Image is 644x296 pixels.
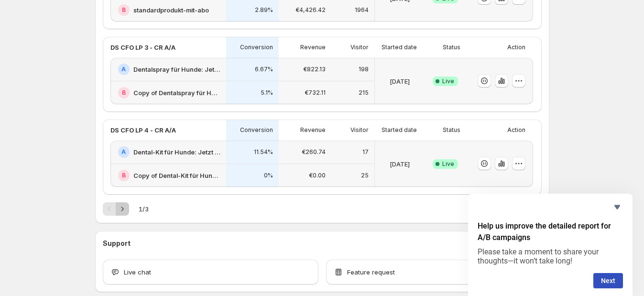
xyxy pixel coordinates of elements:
button: Next question [593,273,623,288]
h2: Copy of Dental-Kit für Hunde: Jetzt unschlagbaren Neukunden Deal sichern! [133,171,220,180]
p: €822.13 [303,66,326,73]
p: Status [443,44,460,51]
p: 17 [362,148,369,156]
p: [DATE] [390,77,410,86]
h2: B [122,6,126,14]
div: Help us improve the detailed report for A/B campaigns [478,201,623,288]
p: €0.00 [309,172,326,179]
span: Live [442,160,454,168]
p: 11.54% [254,148,273,156]
p: Started date [382,44,417,51]
p: DS CFO LP 3 - CR A/A [110,43,175,52]
span: Live [442,77,454,85]
p: €732.11 [305,89,326,97]
p: Action [507,126,525,134]
p: Conversion [240,44,273,51]
p: 0% [264,172,273,179]
h2: A [121,148,126,156]
h2: B [122,172,126,179]
h2: standardprodukt-mit-abo [133,5,209,15]
p: Revenue [300,126,326,134]
p: 2.89% [255,6,273,14]
h2: A [121,66,126,73]
p: 198 [359,66,369,73]
h2: Dental-Kit für Hunde: Jetzt unschlagbaren Neukunden Deal sichern! [133,147,220,157]
p: 215 [359,89,369,97]
p: Action [507,44,525,51]
h2: B [122,89,126,97]
p: Visitor [350,44,369,51]
p: Status [443,126,460,134]
p: Revenue [300,44,326,51]
p: €260.74 [302,148,326,156]
p: 6.67% [255,66,273,73]
h3: Support [103,239,131,248]
p: DS CFO LP 4 - CR A/A [110,125,176,135]
span: Live chat [124,267,151,277]
p: [DATE] [390,159,410,169]
h2: Help us improve the detailed report for A/B campaigns [478,220,623,243]
p: Visitor [350,126,369,134]
p: Started date [382,126,417,134]
span: 1 / 3 [139,204,149,214]
button: Next [116,202,129,216]
p: Conversion [240,126,273,134]
p: 5.1% [261,89,273,97]
p: 1964 [355,6,369,14]
nav: Pagination [103,202,129,216]
p: €4,426.42 [295,6,326,14]
h2: Dentalspray für Hunde: Jetzt unschlagbaren Neukunden Deal sichern! [133,65,220,74]
p: 25 [361,172,369,179]
span: Feature request [347,267,395,277]
h2: Copy of Dentalspray für Hunde: Jetzt unschlagbaren Neukunden Deal sichern! [133,88,220,98]
p: Please take a moment to share your thoughts—it won’t take long! [478,247,623,265]
button: Hide survey [611,201,623,213]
